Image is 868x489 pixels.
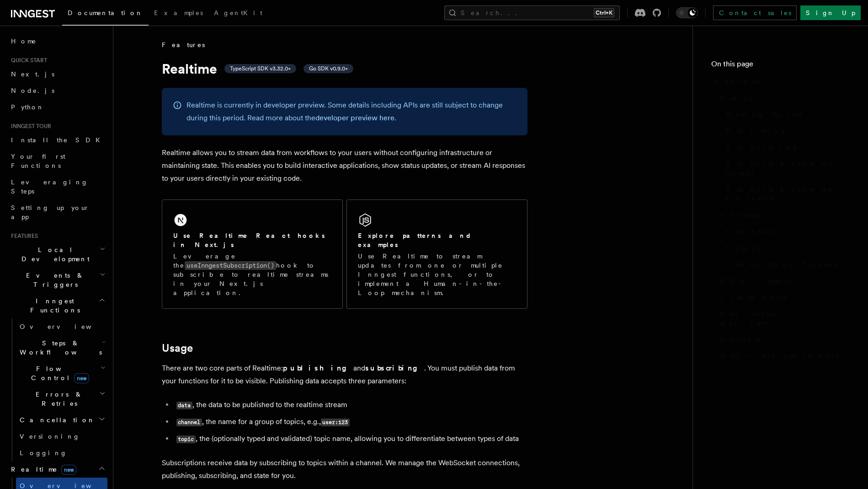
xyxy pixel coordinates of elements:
[720,309,850,328] span: Developer preview
[720,293,786,302] span: Limitations
[321,419,350,426] code: user:123
[717,273,850,289] a: SDK Support
[162,342,193,355] a: Usage
[7,465,76,474] span: Realtime
[7,148,107,174] a: Your first Functions
[713,5,797,20] a: Contact sales
[16,415,95,425] span: Cancellation
[230,65,291,72] span: TypeScript SDK v3.32.0+
[722,106,850,123] a: Getting started
[162,457,527,482] p: Subscriptions receive data by subscribing to topics within a channel. We manage the WebSocket con...
[7,293,107,318] button: Inngest Functions
[162,60,527,77] h1: Realtime
[722,139,850,156] a: Subscribing
[726,126,787,135] span: Publishing
[16,386,107,412] button: Errors & Retries
[726,143,799,152] span: Subscribing
[174,415,527,429] li: , the name for a group of topics, e.g.,
[11,136,106,144] span: Install the SDK
[722,181,850,207] a: Subscribe from the backend
[16,339,102,357] span: Steps & Workflows
[162,146,527,185] p: Realtime allows you to stream data from workflows to your users without configuring infrastructur...
[720,335,761,344] span: Security
[74,373,89,383] span: new
[676,7,698,18] button: Toggle dark mode
[717,207,850,223] a: Concepts
[715,77,761,86] span: Realtime
[7,461,107,478] button: Realtimenew
[717,289,850,306] a: Limitations
[7,245,100,263] span: Local Development
[358,231,516,249] h2: Explore patterns and examples
[11,204,90,220] span: Setting up your app
[174,432,527,446] li: , the (optionally typed and validated) topic name, allowing you to differentiate between types of...
[7,66,107,82] a: Next.js
[365,364,424,372] strong: subscribing
[726,185,850,203] span: Subscribe from the backend
[726,110,804,119] span: Getting started
[722,240,850,256] a: Topics
[16,364,101,382] span: Flow Control
[309,65,348,72] span: Go SDK v0.9.0+
[315,113,394,122] a: developer preview here
[11,178,88,195] span: Leveraging Steps
[358,252,516,297] p: Use Realtime to stream updates from one or multiple Inngest functions, or to implement a Human-in...
[7,82,107,99] a: Node.js
[176,419,202,426] code: channel
[176,435,196,443] code: topic
[7,123,51,130] span: Inngest tour
[444,5,620,20] button: Search...Ctrl+K
[16,445,107,461] a: Logging
[162,40,205,49] span: Features
[16,428,107,445] a: Versioning
[20,449,67,457] span: Logging
[711,73,850,90] a: Realtime
[11,37,37,46] span: Home
[7,99,107,115] a: Python
[7,132,107,148] a: Install the SDK
[720,210,761,220] span: Concepts
[722,123,850,139] a: Publishing
[722,256,850,273] a: Subscription Tokens
[346,199,527,309] a: Explore patterns and examplesUse Realtime to stream updates from one or multiple Inngest function...
[722,156,850,181] a: Subscribe from the client
[594,8,614,17] kbd: Ctrl+K
[7,174,107,199] a: Leveraging Steps
[20,323,114,330] span: Overview
[7,232,38,240] span: Features
[16,412,107,428] button: Cancellation
[16,390,99,408] span: Errors & Retries
[162,199,343,309] a: Use Realtime React hooks in Next.jsLeverage theuseInngestSubscription()hook to subscribe to realt...
[154,9,203,16] span: Examples
[283,364,353,372] strong: publishing
[62,3,149,26] a: Documentation
[185,261,276,270] code: useInngestSubscription()
[173,231,331,249] h2: Use Realtime React hooks in Next.js
[162,362,527,387] p: There are two core parts of Realtime: and . You must publish data from your functions for it to b...
[208,3,268,25] a: AgentKit
[11,153,65,169] span: Your first Functions
[717,306,850,331] a: Developer preview
[186,99,517,124] p: Realtime is currently in developer preview. Some details including APIs are still subject to chan...
[722,223,850,240] a: Channels
[717,348,850,364] a: Delivery guarantees
[61,465,76,475] span: new
[726,227,774,236] span: Channels
[7,271,100,289] span: Events & Triggers
[717,90,850,106] a: Usage
[711,59,850,73] h4: On this page
[11,87,54,94] span: Node.js
[720,276,792,285] span: SDK Support
[149,3,208,25] a: Examples
[720,93,754,102] span: Usage
[726,260,838,269] span: Subscription Tokens
[173,252,331,297] p: Leverage the hook to subscribe to realtime streams in your Next.js application.
[7,33,107,49] a: Home
[7,296,99,315] span: Inngest Functions
[726,159,850,177] span: Subscribe from the client
[16,360,107,386] button: Flow Controlnew
[20,433,80,440] span: Versioning
[7,57,47,64] span: Quick start
[726,243,760,253] span: Topics
[800,5,861,20] a: Sign Up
